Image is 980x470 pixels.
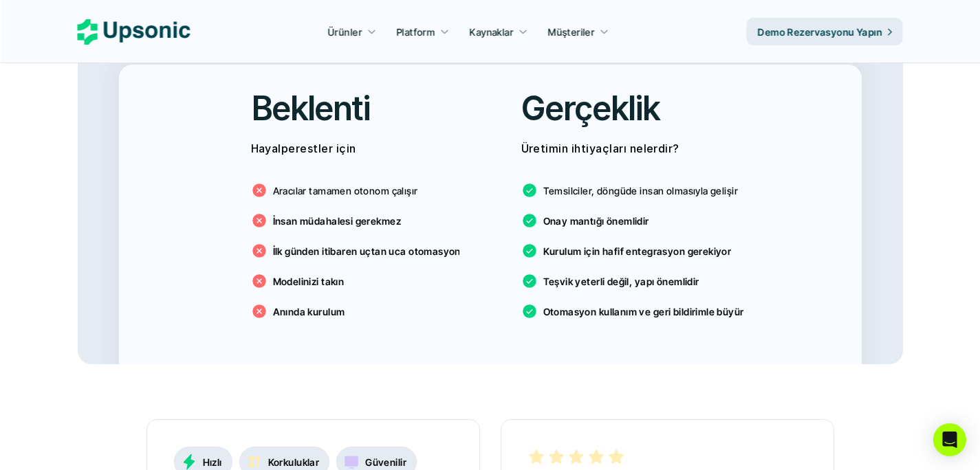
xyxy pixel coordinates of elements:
font: Üretimin ihtiyaçları nelerdir? [521,142,679,155]
font: Hayalperestler için [251,142,356,155]
a: Ürünler [320,19,385,44]
font: Gerçeklik [521,88,660,128]
font: Hızlı [203,456,222,468]
font: Kaynaklar [470,26,514,38]
font: Modelinizi takın [273,276,345,287]
font: Beklenti [251,88,371,128]
font: Demo Rezervasyonu Yapın [758,26,882,38]
font: Ürünler [328,26,362,38]
font: Güvenilir [365,456,406,468]
font: Platform [396,26,435,38]
font: Teşvik yeterli değil, yapı önemlidir [543,276,699,287]
font: Müşteriler [548,26,595,38]
a: Demo Rezervasyonu Yapın [747,18,903,45]
font: Korkuluklar [268,456,320,468]
font: Kurulum için hafif entegrasyon gerekiyor [543,245,732,257]
font: Onay mantığı önemlidir [543,215,649,227]
font: İnsan müdahalesi gerekmez [273,215,402,227]
font: Otomasyon kullanım ve geri bildirimle büyür [543,306,744,317]
font: Temsilciler, döngüde insan olmasıyla gelişir [543,185,738,197]
div: Intercom Messenger'ı açın [933,423,966,456]
font: Aracılar tamamen otonom çalışır [273,185,418,197]
font: İlk günden itibaren uçtan uca otomasyon [273,245,461,257]
font: Anında kurulum [273,306,345,317]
